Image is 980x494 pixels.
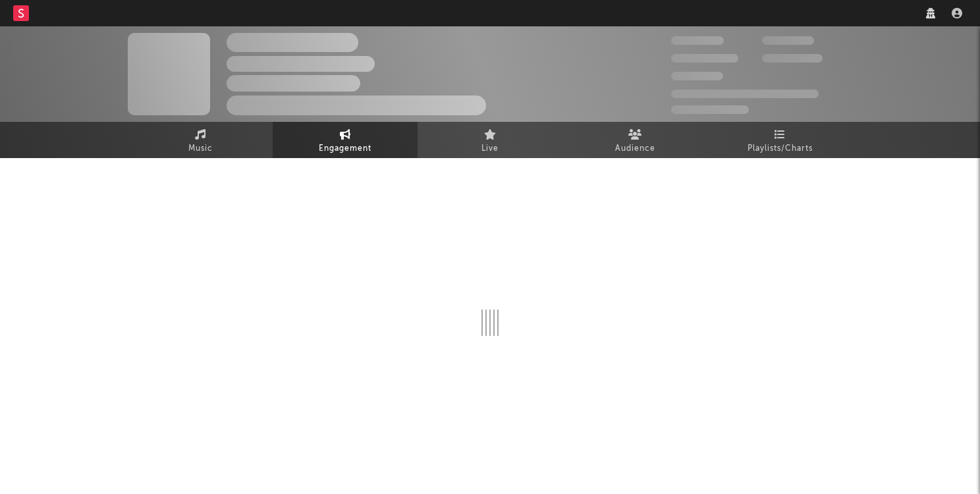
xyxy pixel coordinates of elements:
span: 50,000,000 Monthly Listeners [671,90,819,98]
span: 50,000,000 [671,54,738,63]
span: Audience [615,141,655,157]
span: 100,000 [671,72,723,80]
span: Playlists/Charts [748,141,813,157]
span: Music [188,141,213,157]
a: Playlists/Charts [707,122,852,158]
span: 100,000 [762,36,814,45]
span: Engagement [319,141,371,157]
a: Music [128,122,273,158]
span: 1,000,000 [762,54,823,63]
a: Engagement [273,122,418,158]
span: Jump Score: 85.0 [671,105,749,114]
span: 300,000 [671,36,724,45]
span: Live [481,141,499,157]
a: Audience [562,122,707,158]
a: Live [418,122,562,158]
